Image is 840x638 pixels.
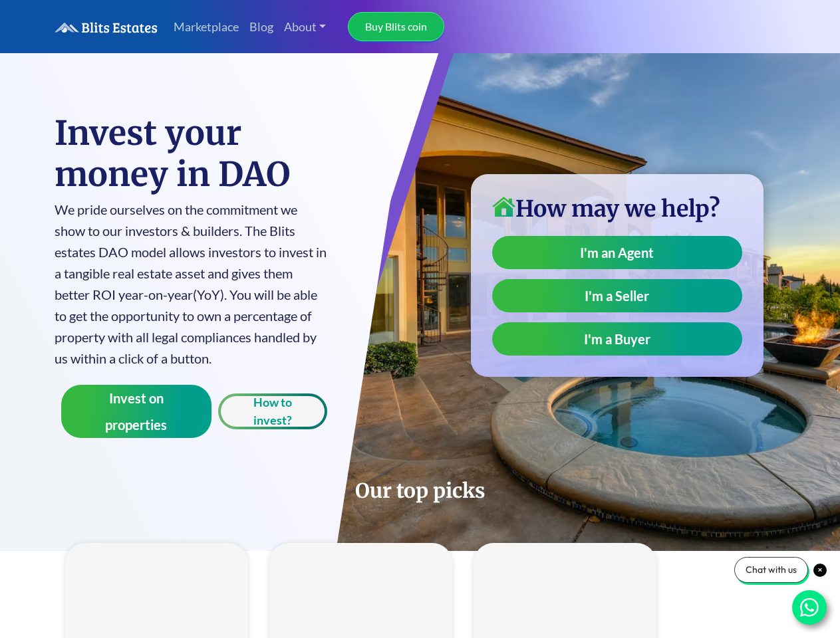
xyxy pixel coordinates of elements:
a: Marketplace [168,13,244,41]
a: I'm an Agent [492,236,742,269]
a: Buy Blits coin [348,12,444,41]
h1: Invest your money in DAO [55,113,328,195]
h3: How may we help? [492,195,742,223]
img: home-icon [492,197,515,217]
a: I'm a Buyer [492,322,742,356]
a: About [279,13,332,41]
img: logo.6a08bd47fd1234313fe35534c588d03a.svg [55,22,158,33]
p: We pride ourselves on the commitment we show to our investors & builders. The Blits estates DAO m... [55,199,328,369]
h2: Our top picks [55,478,786,503]
button: Invest on properties [61,385,212,438]
a: I'm a Seller [492,279,742,312]
div: Chat with us [734,557,808,583]
a: Blog [244,13,279,41]
button: How to invest? [218,393,327,429]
